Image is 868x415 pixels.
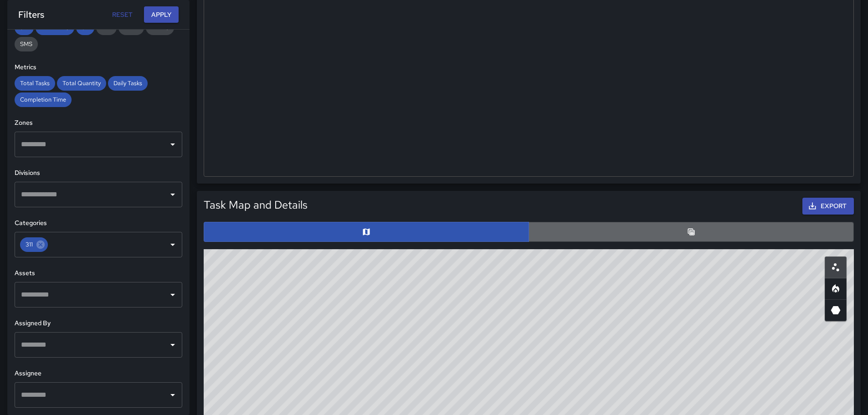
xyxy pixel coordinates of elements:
svg: Table [687,227,696,236]
button: Open [166,238,179,251]
h6: Zones [15,118,182,128]
div: Total Quantity [57,76,106,91]
div: Completion Time [15,92,72,107]
svg: Scatterplot [830,262,841,273]
div: Total Tasks [15,76,55,91]
button: Table [529,222,854,242]
button: Apply [144,6,179,23]
span: SMS [15,40,38,48]
button: Heatmap [825,278,847,300]
div: SMS [15,37,38,51]
h6: Assets [15,268,182,278]
button: Scatterplot [825,256,847,278]
h6: Assignee [15,369,182,379]
button: Open [166,138,179,151]
div: Daily Tasks [108,76,148,91]
h6: Divisions [15,168,182,178]
span: Total Quantity [57,79,106,87]
button: Open [166,288,179,301]
button: Reset [108,6,137,23]
button: Open [166,389,179,401]
button: Open [166,188,179,201]
button: 3D Heatmap [825,299,847,321]
h6: Metrics [15,62,182,72]
svg: Heatmap [830,283,841,294]
h5: Task Map and Details [204,198,308,212]
span: Total Tasks [15,79,55,87]
span: Completion Time [15,96,72,103]
button: Export [802,198,854,215]
button: Open [166,338,179,351]
h6: Assigned By [15,318,182,328]
button: Map [204,222,529,242]
svg: Map [362,227,371,236]
svg: 3D Heatmap [830,305,841,316]
div: 311 [20,237,48,252]
span: Daily Tasks [108,79,148,87]
h6: Filters [18,7,44,22]
span: 311 [20,239,38,250]
h6: Categories [15,218,182,228]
